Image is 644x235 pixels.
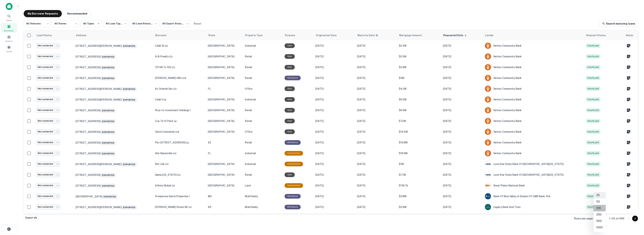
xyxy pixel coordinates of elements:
li: 500 [593,218,606,224]
li: 1000 [593,224,606,231]
li: 250 [593,211,606,218]
li: 50 [593,198,606,205]
li: 25 [593,192,606,198]
li: 100 [593,205,606,211]
iframe: Chat Widget [626,206,644,224]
